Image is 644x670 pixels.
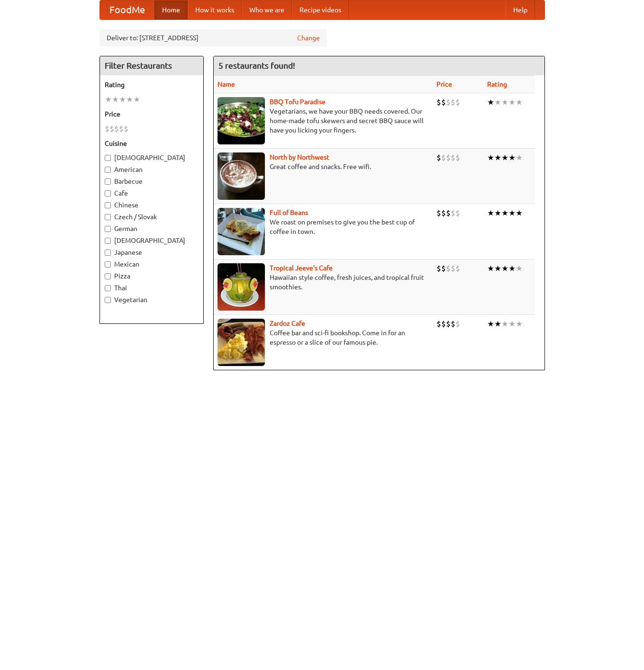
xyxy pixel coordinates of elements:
li: ★ [487,152,494,163]
li: $ [436,97,441,107]
label: Japanese [105,248,199,257]
li: ★ [494,152,501,163]
img: beans.jpg [218,208,265,255]
li: ★ [516,152,523,163]
label: German [105,224,199,233]
input: Thai [105,285,111,291]
h4: Filter Restaurants [100,56,203,75]
a: BBQ Tofu Paradise [270,98,326,106]
li: $ [441,97,446,107]
img: north.jpg [218,152,265,200]
ng-pluralize: 5 restaurants found! [218,61,295,70]
li: $ [441,208,446,218]
li: $ [441,319,446,329]
li: ★ [126,94,133,105]
input: Mexican [105,261,111,268]
p: Coffee bar and sci-fi bookshop. Come in for an espresso or a slice of our famous pie. [218,328,429,347]
li: $ [105,124,109,134]
a: How it works [188,0,242,19]
li: $ [446,319,451,329]
li: $ [455,97,460,107]
li: $ [455,319,460,329]
a: Tropical Jeeve's Cafe [270,264,333,272]
li: ★ [112,94,119,105]
a: Full of Beans [270,209,308,216]
label: Cafe [105,188,199,198]
a: Price [436,80,452,88]
a: Zardoz Cafe [270,320,305,327]
input: Chinese [105,202,111,208]
p: Vegetarians, we have your BBQ needs covered. Our home-made tofu skewers and secret BBQ sauce will... [218,107,429,135]
label: Vegetarian [105,295,199,304]
p: Great coffee and snacks. Free wifi. [218,162,429,171]
li: ★ [487,97,494,107]
input: American [105,167,111,173]
input: Czech / Slovak [105,214,111,220]
li: ★ [494,263,501,274]
li: $ [441,263,446,274]
li: $ [451,208,455,218]
li: ★ [487,208,494,218]
li: ★ [508,319,516,329]
p: We roast on premises to give you the best cup of coffee in town. [218,217,429,236]
a: Home [154,0,188,19]
input: [DEMOGRAPHIC_DATA] [105,155,111,161]
li: ★ [494,319,501,329]
a: Recipe videos [292,0,349,19]
label: Chinese [105,200,199,210]
a: Name [218,80,235,88]
label: American [105,165,199,174]
label: [DEMOGRAPHIC_DATA] [105,153,199,162]
a: Help [506,0,535,19]
label: [DEMOGRAPHIC_DATA] [105,236,199,245]
li: ★ [516,319,523,329]
li: $ [451,152,455,163]
li: $ [109,124,114,134]
li: $ [124,124,128,134]
input: Barbecue [105,179,111,185]
input: Japanese [105,250,111,256]
a: North by Northwest [270,153,329,161]
li: ★ [494,208,501,218]
li: $ [455,208,460,218]
li: ★ [501,263,508,274]
input: Vegetarian [105,297,111,303]
li: $ [455,263,460,274]
li: ★ [501,319,508,329]
li: $ [441,152,446,163]
a: FoodMe [100,0,154,19]
h5: Rating [105,80,199,89]
a: Rating [487,80,507,88]
li: $ [436,263,441,274]
li: ★ [487,263,494,274]
li: ★ [501,208,508,218]
li: ★ [494,97,501,107]
li: $ [446,208,451,218]
h5: Price [105,109,199,119]
li: $ [446,97,451,107]
label: Mexican [105,259,199,269]
li: $ [455,152,460,163]
li: $ [436,319,441,329]
li: ★ [516,263,523,274]
li: $ [114,124,119,134]
li: ★ [508,208,516,218]
img: tofuparadise.jpg [218,97,265,144]
li: ★ [501,97,508,107]
label: Pizza [105,271,199,281]
li: $ [451,319,455,329]
input: German [105,226,111,232]
img: jeeves.jpg [218,263,265,311]
a: Who we are [242,0,292,19]
label: Barbecue [105,177,199,186]
input: Pizza [105,273,111,279]
h5: Cuisine [105,139,199,148]
li: ★ [508,97,516,107]
li: $ [446,152,451,163]
li: ★ [487,319,494,329]
li: ★ [105,94,112,105]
